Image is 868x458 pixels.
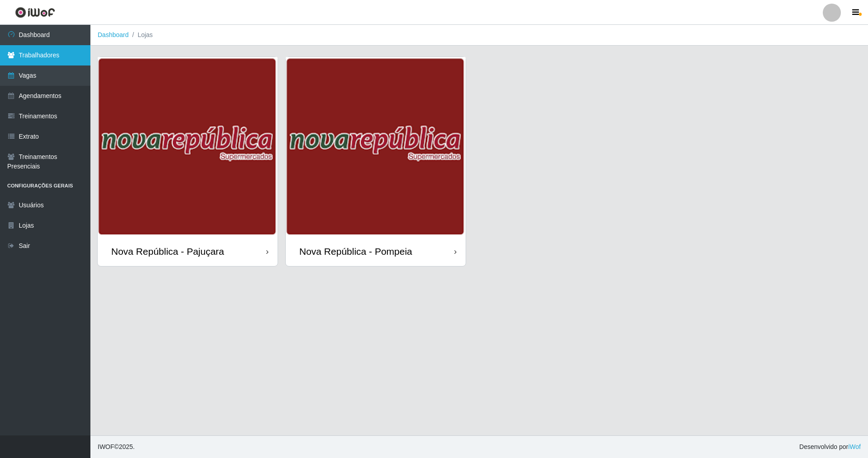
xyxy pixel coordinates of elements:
a: Dashboard [98,31,129,38]
nav: breadcrumb [90,25,868,46]
span: Desenvolvido por [799,442,861,452]
span: IWOF [98,443,114,450]
a: Nova República - Pompeia [286,57,466,266]
div: Nova República - Pompeia [299,246,412,257]
img: cardImg [98,57,278,237]
span: © 2025 . [98,442,135,452]
li: Lojas [129,30,153,40]
div: Nova República - Pajuçara [111,246,224,257]
img: cardImg [286,57,466,237]
a: iWof [848,443,861,450]
a: Nova República - Pajuçara [98,57,278,266]
img: CoreUI Logo [15,7,55,18]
